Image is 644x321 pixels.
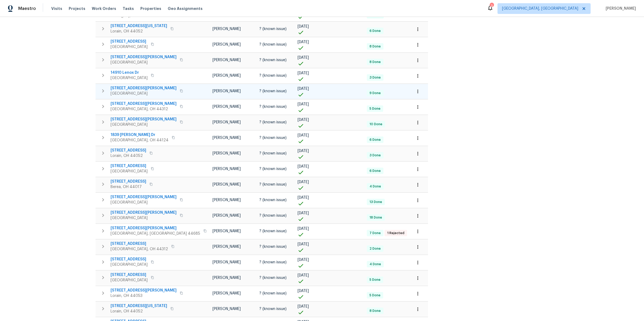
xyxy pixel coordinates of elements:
[213,152,241,155] span: [PERSON_NAME]
[298,227,309,231] span: [DATE]
[111,257,148,262] span: [STREET_ADDRESS]
[259,198,287,202] span: ? (known issue)
[111,91,177,96] span: [GEOGRAPHIC_DATA]
[259,307,287,311] span: ? (known issue)
[367,138,383,142] span: 6 Done
[259,260,287,264] span: ? (known issue)
[298,149,309,153] span: [DATE]
[259,214,287,217] span: ? (known issue)
[298,305,309,308] span: [DATE]
[111,200,177,205] span: [GEOGRAPHIC_DATA]
[111,29,167,34] span: Lorain, OH 44052
[298,211,309,215] span: [DATE]
[367,44,383,49] span: 8 Done
[111,293,177,298] span: Lorain, OH 44053
[385,231,407,235] span: 1 Rejected
[111,309,167,314] span: Lorain, OH 44052
[123,7,134,10] span: Tasks
[259,43,287,46] span: ? (known issue)
[92,6,116,11] span: Work Orders
[111,117,177,122] span: [STREET_ADDRESS][PERSON_NAME]
[111,163,148,169] span: [STREET_ADDRESS]
[51,6,62,11] span: Visits
[111,101,177,106] span: [STREET_ADDRESS][PERSON_NAME]
[111,122,177,127] span: [GEOGRAPHIC_DATA]
[298,102,309,106] span: [DATE]
[213,120,241,124] span: [PERSON_NAME]
[367,309,383,313] span: 8 Done
[367,215,384,220] span: 18 Done
[213,43,241,46] span: [PERSON_NAME]
[140,6,161,11] span: Properties
[490,3,493,9] div: 3
[213,136,241,140] span: [PERSON_NAME]
[213,292,241,295] span: [PERSON_NAME]
[111,288,177,293] span: [STREET_ADDRESS][PERSON_NAME]
[111,44,148,50] span: [GEOGRAPHIC_DATA]
[213,276,241,280] span: [PERSON_NAME]
[298,258,309,262] span: [DATE]
[213,58,241,62] span: [PERSON_NAME]
[367,169,383,173] span: 6 Done
[367,184,383,189] span: 4 Done
[213,74,241,78] span: [PERSON_NAME]
[111,210,177,215] span: [STREET_ADDRESS][PERSON_NAME]
[259,245,287,249] span: ? (known issue)
[111,54,177,60] span: [STREET_ADDRESS][PERSON_NAME]
[18,6,36,11] span: Maestro
[502,6,578,11] span: [GEOGRAPHIC_DATA], [GEOGRAPHIC_DATA]
[168,6,203,11] span: Geo Assignments
[367,278,383,282] span: 5 Done
[111,246,168,252] span: [GEOGRAPHIC_DATA], OH 44312
[111,262,148,267] span: [GEOGRAPHIC_DATA]
[69,6,85,11] span: Projects
[298,56,309,60] span: [DATE]
[367,200,384,204] span: 13 Done
[298,242,309,246] span: [DATE]
[213,89,241,93] span: [PERSON_NAME]
[298,289,309,293] span: [DATE]
[259,120,287,124] span: ? (known issue)
[298,274,309,277] span: [DATE]
[111,231,200,236] span: [GEOGRAPHIC_DATA], [GEOGRAPHIC_DATA] 44685
[367,75,383,80] span: 3 Done
[298,180,309,184] span: [DATE]
[213,27,241,31] span: [PERSON_NAME]
[259,152,287,155] span: ? (known issue)
[367,106,383,111] span: 5 Done
[111,153,146,158] span: Lorain, OH 44052
[213,307,241,311] span: [PERSON_NAME]
[111,184,146,190] span: Berea, OH 44017
[111,278,148,283] span: [GEOGRAPHIC_DATA]
[298,165,309,168] span: [DATE]
[111,148,146,153] span: [STREET_ADDRESS]
[298,87,309,91] span: [DATE]
[213,167,241,171] span: [PERSON_NAME]
[259,183,287,186] span: ? (known issue)
[259,74,287,78] span: ? (known issue)
[213,198,241,202] span: [PERSON_NAME]
[213,260,241,264] span: [PERSON_NAME]
[367,231,383,235] span: 7 Done
[259,89,287,93] span: ? (known issue)
[213,105,241,109] span: [PERSON_NAME]
[367,153,383,158] span: 3 Done
[111,138,169,143] span: [GEOGRAPHIC_DATA], OH 44124
[298,118,309,122] span: [DATE]
[111,132,169,138] span: 1839 [PERSON_NAME] Dr
[259,136,287,140] span: ? (known issue)
[213,214,241,217] span: [PERSON_NAME]
[298,196,309,200] span: [DATE]
[259,105,287,109] span: ? (known issue)
[367,91,383,95] span: 9 Done
[298,134,309,137] span: [DATE]
[111,39,148,44] span: [STREET_ADDRESS]
[111,303,167,309] span: [STREET_ADDRESS][US_STATE]
[111,86,177,91] span: [STREET_ADDRESS][PERSON_NAME]
[603,6,636,11] span: [PERSON_NAME]
[111,194,177,200] span: [STREET_ADDRESS][PERSON_NAME]
[367,293,383,298] span: 5 Done
[213,245,241,249] span: [PERSON_NAME]
[259,229,287,233] span: ? (known issue)
[259,276,287,280] span: ? (known issue)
